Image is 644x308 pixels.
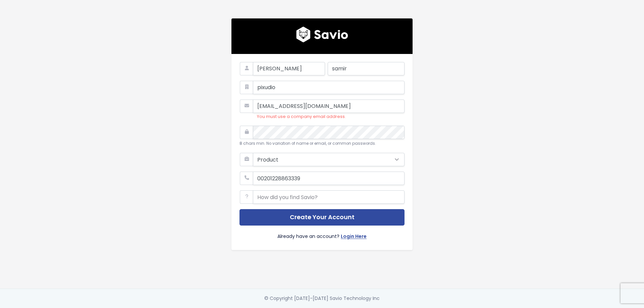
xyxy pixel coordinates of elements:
[253,100,405,113] input: Work Email Address
[264,294,380,303] div: © Copyright [DATE]-[DATE] Savio Technology Inc
[341,232,367,242] a: Login Here
[239,141,376,146] small: 8 chars min. No variation of name or email, or common passwords.
[239,226,405,242] div: Already have an account?
[328,62,405,75] input: Last Name
[239,209,405,226] button: Create Your Account
[253,81,405,94] input: Company
[253,62,325,75] input: First Name
[296,26,348,43] img: logo600x187.a314fd40982d.png
[253,172,405,185] input: Your phone number
[253,190,405,204] input: How did you find Savio?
